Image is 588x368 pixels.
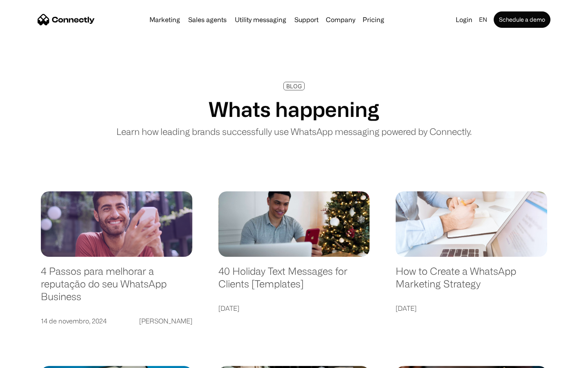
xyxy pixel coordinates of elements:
p: Learn how leading brands successfully use WhatsApp messaging powered by Connectly. [116,125,472,138]
div: en [479,14,487,25]
a: How to Create a WhatsApp Marketing Strategy [396,265,547,298]
div: [DATE] [218,303,239,314]
h1: Whats happening [209,97,379,121]
a: 4 Passos para melhorar a reputação do seu WhatsApp Business [41,265,192,311]
aside: Language selected: English [8,354,49,365]
a: Pricing [359,16,388,23]
div: Company [326,14,355,25]
a: Login [452,14,476,25]
a: Sales agents [185,16,230,23]
div: BLOG [286,83,302,89]
div: 14 de novembro, 2024 [41,315,107,327]
a: 40 Holiday Text Messages for Clients [Templates] [218,265,370,298]
a: Marketing [146,16,183,23]
div: [DATE] [396,303,416,314]
a: Utility messaging [232,16,290,23]
a: Support [291,16,322,23]
a: Schedule a demo [494,11,550,28]
ul: Language list [16,354,49,365]
div: [PERSON_NAME] [139,315,192,327]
